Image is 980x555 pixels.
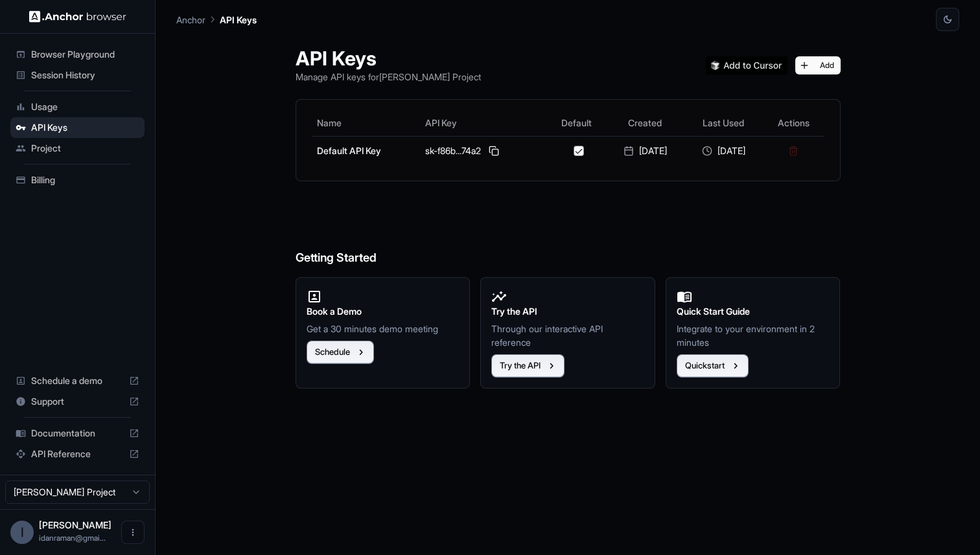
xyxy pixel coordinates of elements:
[10,96,145,117] div: Usage
[39,533,106,543] span: idanraman@gmail.com
[121,521,145,544] button: Open menu
[31,174,139,187] span: Billing
[296,70,481,84] p: Manage API keys for [PERSON_NAME] Project
[10,444,145,464] div: API Reference
[220,13,257,27] p: API Keys
[176,13,205,27] p: Anchor
[31,142,139,155] span: Project
[176,12,257,27] nav: breadcrumb
[31,427,124,440] span: Documentation
[31,100,139,113] span: Usage
[491,304,644,319] h2: Try the API
[677,304,830,319] h2: Quick Start Guide
[677,354,749,378] button: Quickstart
[307,304,460,319] h2: Book a Demo
[31,121,139,134] span: API Keys
[296,197,841,267] h6: Getting Started
[10,170,145,190] div: Billing
[29,10,126,23] img: Anchor Logo
[491,354,565,378] button: Try the API
[795,56,841,74] button: Add
[10,391,145,412] div: Support
[10,370,145,391] div: Schedule a demo
[31,48,139,61] span: Browser Playground
[10,117,145,138] div: API Keys
[10,138,145,159] div: Project
[10,44,145,65] div: Browser Playground
[606,110,684,136] th: Created
[312,110,421,136] th: Name
[312,136,421,165] td: Default API Key
[10,423,145,444] div: Documentation
[706,56,787,74] img: Add anchorbrowser MCP server to Cursor
[31,395,124,408] span: Support
[39,519,111,530] span: Idan Raman
[684,110,763,136] th: Last Used
[763,110,824,136] th: Actions
[31,374,124,387] span: Schedule a demo
[486,143,502,159] button: Copy API key
[31,69,139,82] span: Session History
[307,322,460,335] p: Get a 30 minutes demo meeting
[491,322,644,349] p: Through our interactive API reference
[546,110,606,136] th: Default
[611,144,679,157] div: [DATE]
[10,521,34,544] div: I
[296,47,481,70] h1: API Keys
[425,143,541,159] div: sk-f86b...74a2
[10,65,145,85] div: Session History
[31,447,124,460] span: API Reference
[690,144,758,157] div: [DATE]
[677,322,830,349] p: Integrate to your environment in 2 minutes
[420,110,546,136] th: API Key
[307,341,374,364] button: Schedule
